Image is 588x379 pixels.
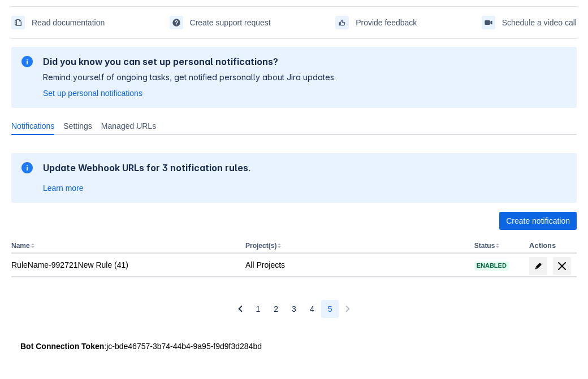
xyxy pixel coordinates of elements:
div: All Projects [245,259,465,271]
span: videoCall [484,18,493,27]
button: Page 5 [321,300,339,318]
button: Project(s) [245,242,276,250]
span: Schedule a video call [502,14,577,32]
button: Page 3 [285,300,303,318]
p: Remind yourself of ongoing tasks, get notified personally about Jira updates. [43,72,336,83]
a: Read documentation [11,14,105,32]
a: Set up personal notifications [43,88,142,99]
nav: Pagination [231,300,357,318]
button: Name [11,242,30,250]
button: Create notification [499,212,577,230]
button: Page 4 [303,300,321,318]
span: Read documentation [32,14,105,32]
button: Page 1 [249,300,267,318]
span: 2 [274,300,278,318]
span: 4 [310,300,314,318]
span: 1 [256,300,261,318]
span: Managed URLs [101,120,156,132]
h2: Did you know you can set up personal notifications? [43,56,336,67]
span: edit [534,262,543,271]
span: Settings [63,120,92,132]
button: Next [339,300,357,318]
a: Create support request [170,14,271,32]
span: Provide feedback [356,14,417,32]
span: support [172,18,181,27]
div: : jc-bde46757-3b74-44b4-9a95-f9d9f3d284bd [20,341,568,352]
button: Status [474,242,495,250]
span: delete [555,259,569,273]
span: 5 [328,300,332,318]
a: Schedule a video call [482,14,577,32]
a: Learn more [43,182,84,194]
a: Provide feedback [335,14,417,32]
th: Actions [525,239,577,254]
span: Enabled [474,263,509,269]
span: Notifications [11,120,54,132]
strong: Bot Connection Token [20,342,104,351]
span: documentation [14,18,23,27]
span: information [20,55,34,68]
span: information [20,161,34,175]
span: Create support request [190,14,271,32]
button: Page 2 [267,300,285,318]
span: 3 [292,300,296,318]
h2: Update Webhook URLs for 3 notification rules. [43,162,251,173]
div: RuleName-992721New Rule (41) [11,259,236,271]
button: Previous [231,300,249,318]
span: feedback [338,18,347,27]
span: Create notification [506,212,570,230]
